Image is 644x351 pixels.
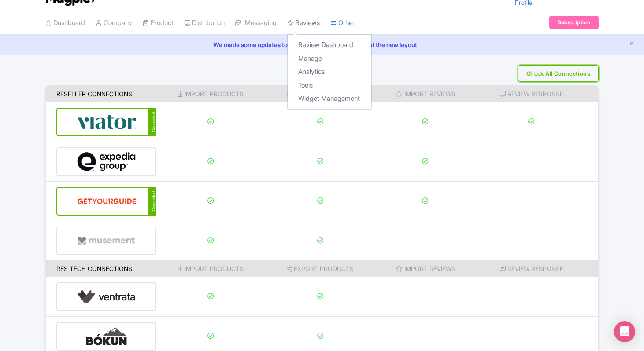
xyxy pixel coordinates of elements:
div: Connected [148,108,156,136]
img: ventrata-b8ee9d388f52bb9ce077e58fa33de912.svg [77,283,136,310]
img: expedia-9e2f273c8342058d41d2cc231867de8b.svg [77,148,136,175]
button: Check All Connections [518,65,599,82]
div: Connected [148,187,156,216]
a: Distribution [184,11,225,35]
button: Close announcement [629,39,635,49]
img: viator-e2bf771eb72f7a6029a5edfbb081213a.svg [77,109,137,135]
th: Export Products [265,260,376,277]
a: Connected [56,187,156,216]
div: Open Intercom Messenger [614,321,635,342]
img: musement-dad6797fd076d4ac540800b229e01643.svg [77,227,136,254]
a: Dashboard [45,11,85,35]
th: Import Reviews [376,260,475,277]
a: Company [96,11,132,35]
a: Other [330,11,355,35]
a: Subscription [549,16,599,29]
a: Connected [56,108,156,136]
th: Import Products [156,260,265,277]
th: Export Products [265,86,376,102]
a: Manage [288,52,371,66]
img: bokun-9d666bd0d1b458dbc8a9c3d52590ba5a.svg [77,323,136,350]
a: We made some updates to the platform. Read more about the new layout [5,40,639,49]
th: Import Products [156,86,265,102]
a: Widget Management [288,92,371,106]
th: Review Response [475,260,598,277]
img: get_your_guide-5a6366678479520ec94e3f9d2b9f304b.svg [77,188,137,215]
a: Tools [288,79,371,92]
a: Messaging [235,11,277,35]
th: Res Tech Connections [46,260,156,277]
th: Import Reviews [376,86,475,102]
a: Review Dashboard [288,38,371,52]
a: Product [143,11,174,35]
th: Review Response [475,86,598,102]
a: Reviews [287,11,320,35]
th: Reseller Connections [46,86,156,102]
a: Analytics [288,65,371,79]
